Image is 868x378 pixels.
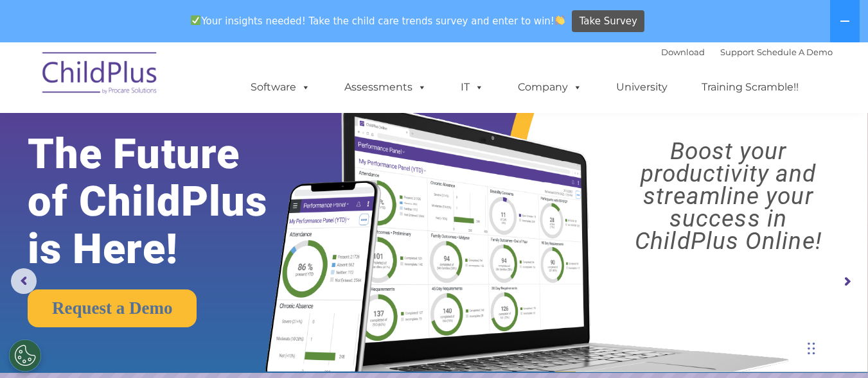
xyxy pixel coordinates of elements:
a: Software [238,74,323,100]
span: Take Survey [580,10,637,33]
button: Cookies Settings [9,339,41,372]
a: Request a Demo [28,289,197,327]
a: Schedule A Demo [757,47,833,57]
font: | [661,47,833,57]
div: Drag [808,329,815,368]
span: Last name [179,85,218,94]
a: Company [505,74,595,100]
a: Assessments [332,74,439,100]
rs-layer: The Future of ChildPlus is Here! [28,130,305,273]
a: Download [661,47,705,57]
a: Take Survey [572,10,644,33]
iframe: Chat Widget [804,316,868,378]
img: ChildPlus by Procare Solutions [36,43,164,107]
a: Support [720,47,754,57]
a: University [603,74,680,100]
span: Phone number [179,137,233,147]
img: ✅ [191,15,200,25]
span: Your insights needed! Take the child care trends survey and enter to win! [186,8,571,33]
rs-layer: Boost your productivity and streamline your success in ChildPlus Online! [599,140,857,252]
a: Training Scramble!! [689,74,811,100]
img: 👏 [555,15,565,25]
a: IT [448,74,497,100]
